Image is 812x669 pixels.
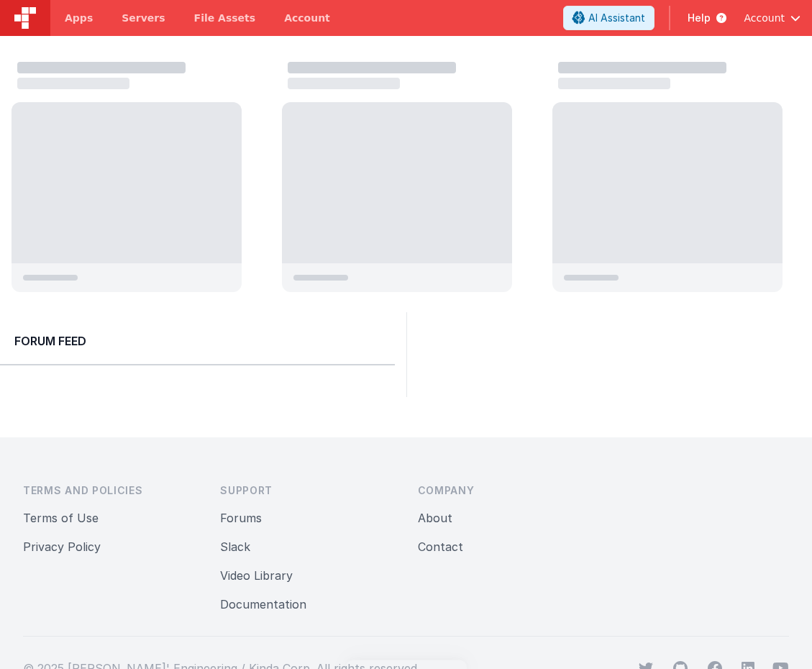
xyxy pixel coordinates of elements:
button: About [418,509,452,527]
h3: Company [418,483,592,498]
a: Terms of Use [23,511,99,525]
a: About [418,511,452,525]
span: Account [744,11,785,25]
span: Apps [65,11,93,25]
button: Documentation [220,596,306,613]
button: Contact [418,538,463,555]
span: File Assets [194,11,256,25]
button: Slack [220,538,250,555]
button: Account [744,11,800,25]
a: Slack [220,540,250,554]
h2: Forum Feed [14,332,380,350]
button: Video Library [220,567,293,584]
a: Privacy Policy [23,540,101,554]
span: AI Assistant [588,11,645,25]
h3: Support [220,483,394,498]
span: Help [688,11,711,25]
button: AI Assistant [563,6,654,30]
span: Servers [122,11,165,25]
h3: Terms and Policies [23,483,197,498]
button: Forums [220,509,262,527]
